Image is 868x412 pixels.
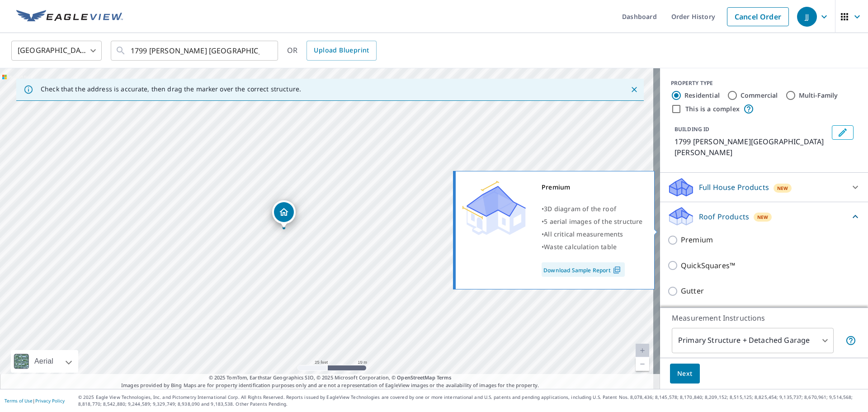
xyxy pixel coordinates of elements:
label: Commercial [741,91,778,100]
a: Upload Blueprint [307,41,376,61]
div: Premium [542,181,643,194]
div: Aerial [32,350,56,373]
a: Privacy Policy [35,398,65,404]
span: New [757,213,769,221]
div: Dropped pin, building 1, Residential property, 1799 Boyd St De Soto, MO 63020 [272,200,296,228]
img: Pdf Icon [611,266,623,274]
label: Multi-Family [799,91,838,100]
p: | [5,398,65,403]
p: 1799 [PERSON_NAME][GEOGRAPHIC_DATA][PERSON_NAME] [675,136,828,158]
div: Roof ProductsNew [667,206,861,227]
img: Premium [462,181,526,235]
p: Gutter [681,285,704,297]
a: Terms [437,374,452,381]
p: BUILDING ID [675,125,709,133]
a: OpenStreetMap [397,374,435,381]
p: QuickSquares™ [681,260,735,271]
a: Current Level 20, Zoom In Disabled [636,344,649,357]
a: Cancel Order [727,7,789,26]
div: • [542,228,643,241]
div: PROPERTY TYPE [671,79,857,87]
span: © 2025 TomTom, Earthstar Geographics SIO, © 2025 Microsoft Corporation, © [209,374,452,382]
div: Aerial [11,350,78,373]
label: This is a complex [685,104,740,114]
button: Next [670,364,700,384]
a: Download Sample Report [542,262,625,277]
span: Upload Blueprint [314,45,369,56]
p: © 2025 Eagle View Technologies, Inc. and Pictometry International Corp. All Rights Reserved. Repo... [78,394,863,407]
input: Search by address or latitude-longitude [131,38,259,63]
div: JJ [797,7,817,27]
span: All critical measurements [544,230,623,238]
span: New [777,185,788,192]
div: • [542,215,643,228]
div: Primary Structure + Detached Garage [672,328,834,353]
p: Premium [681,234,713,246]
button: Close [628,84,640,95]
span: Next [677,368,693,379]
button: Edit building 1 [832,125,854,140]
span: Waste calculation table [544,242,617,251]
label: Residential [684,91,720,100]
p: Full House Products [699,182,769,193]
img: EV Logo [16,10,123,24]
div: OR [287,41,377,61]
a: Current Level 20, Zoom Out [636,357,649,371]
span: 3D diagram of the roof [544,204,616,213]
div: [GEOGRAPHIC_DATA] [11,38,102,63]
div: Full House ProductsNew [667,176,861,198]
p: Measurement Instructions [672,313,856,323]
p: Check that the address is accurate, then drag the marker over the correct structure. [41,85,301,93]
p: Roof Products [699,211,749,222]
a: Terms of Use [5,398,33,404]
span: Your report will include the primary structure and a detached garage if one exists. [845,335,856,346]
div: • [542,203,643,215]
span: 5 aerial images of the structure [544,217,642,226]
div: • [542,241,643,253]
